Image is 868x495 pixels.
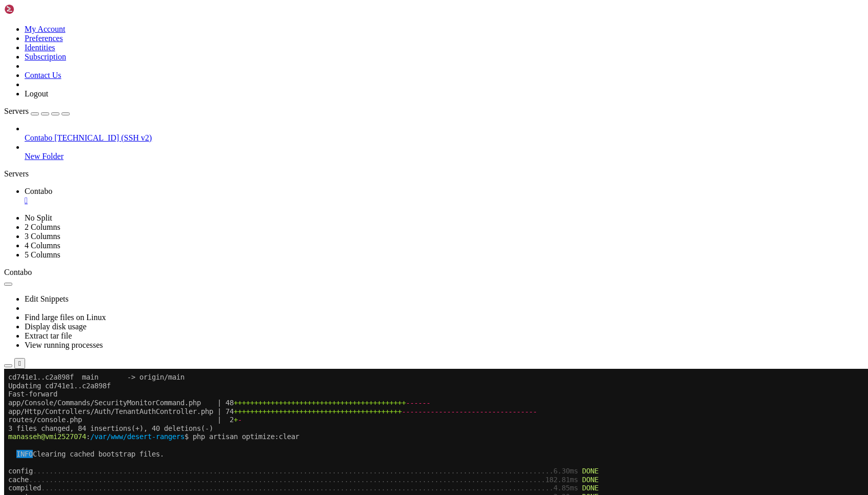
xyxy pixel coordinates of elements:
div:  [18,360,21,367]
span: . [476,98,480,106]
span: . [139,107,143,115]
span: . [135,98,139,106]
span: . [37,107,41,115]
span: . [78,98,82,106]
span: . [422,107,426,115]
span: . [463,107,467,115]
span: . [176,98,180,106]
span: . [316,107,320,115]
span: . [98,107,102,115]
span: . [299,107,303,115]
x-row: Updating cd741e1..c2a898f [4,13,734,22]
span: . [496,98,500,106]
span: . [78,107,82,115]
span: . [361,98,365,106]
span: . [135,107,139,115]
span: . [504,98,508,106]
a: Contact Us [25,71,61,80]
span: . [512,98,516,106]
span: . [389,98,394,106]
span: . [316,98,320,106]
span: ++++++++++++++++++++++++++++++++++++++++++ [230,30,402,38]
a: Edit Snippets [25,294,69,303]
x-row: cache [4,107,734,115]
span: . [143,107,148,115]
span: . [414,107,418,115]
span: . [111,98,115,106]
span: . [385,107,389,115]
span: . [463,98,467,106]
span: . [459,107,463,115]
span: . [312,107,316,115]
span: . [299,98,303,106]
span: . [336,107,340,115]
span: . [164,98,168,106]
span: . [53,98,57,106]
span: . [381,98,385,106]
span: . [25,107,29,115]
a: Find large files on Linux [25,313,106,322]
span: . [353,98,357,106]
span: . [496,107,500,115]
span: . [377,98,381,106]
span: . [250,107,254,115]
span: . [471,107,476,115]
span: . [205,107,209,115]
span: . [484,107,488,115]
a:  [25,196,864,205]
span: . [168,107,172,115]
span: . [529,98,533,106]
span: . [201,98,205,106]
x-row: : $ php artisan optimize:clear [4,64,734,72]
span: . [533,98,537,106]
span: . [66,107,70,115]
span: . [492,98,496,106]
span: . [287,98,291,106]
span: . [443,107,447,115]
span: . [123,107,127,115]
span: . [119,98,123,106]
span: . [377,107,381,115]
span: . [266,98,271,106]
span: . [53,107,57,115]
span: . [148,107,152,115]
span: . [70,98,74,106]
li: New Folder [25,143,864,161]
span: . [33,107,37,115]
span: . [467,98,471,106]
x-row: app/Console/Commands/SecurityMonitorCommand.php | 48 [4,30,734,38]
span: . [426,107,430,115]
span: . [439,107,443,115]
span: . [119,107,123,115]
x-row: 3 files changed, 84 insertions(+), 40 deletions(-) [4,55,734,64]
span: . [435,98,439,106]
span: . [82,98,86,106]
span: . [394,107,398,115]
span: . [303,107,307,115]
span: . [500,98,504,106]
span: . [49,98,53,106]
span: . [541,98,545,106]
span: . [94,107,98,115]
span: . [295,107,299,115]
span: . [410,98,414,106]
span: . [94,98,98,106]
span: . [283,107,287,115]
span: . [307,107,312,115]
span: . [258,107,262,115]
span: . [521,98,525,106]
span: . [422,98,426,106]
span: . [492,107,496,115]
span: . [332,98,336,106]
span: . [279,98,283,106]
span: . [525,98,529,106]
a: Preferences [25,34,63,43]
a: Extract tar file [25,331,72,340]
span: . [172,98,176,106]
span: . [418,98,422,106]
span: . [221,107,225,115]
span: . [127,107,131,115]
span: . [340,107,344,115]
span: . [353,107,357,115]
span: manasseh@vmi2527074 [4,64,82,72]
